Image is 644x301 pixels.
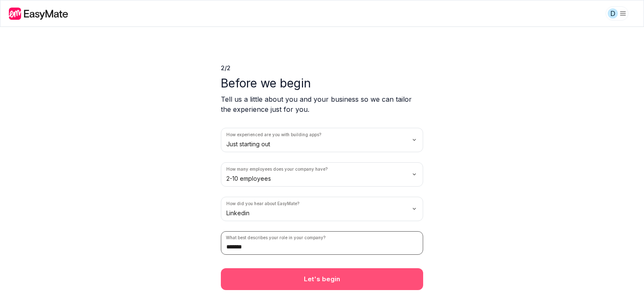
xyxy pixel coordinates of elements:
[221,268,423,290] button: Let's begin
[221,64,423,72] p: 2 / 2
[226,201,299,207] label: How did you hear about EasyMate?
[608,8,618,18] div: D
[226,132,321,138] label: How experienced are you with building apps?
[226,166,327,172] label: How many employees does your company have?
[221,94,423,114] p: Tell us a little about you and your business so we can tailor the experience just for you.
[221,76,423,91] p: Before we begin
